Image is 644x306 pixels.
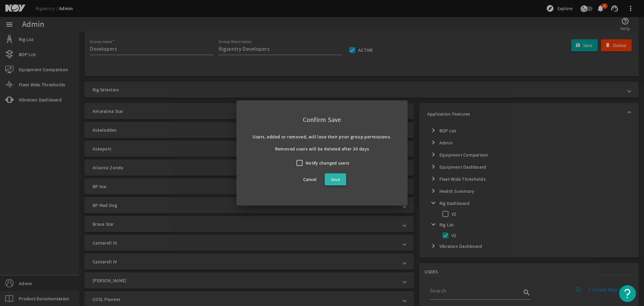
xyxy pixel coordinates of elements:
[325,173,346,185] button: Save
[619,285,636,302] button: Open Resource Center
[304,160,349,166] label: Notify changed users
[303,175,317,183] span: Cancel
[331,175,340,183] span: Save
[253,133,391,141] div: Users, added or removed, will lose their prior group permissions.
[253,145,391,158] div: Removed users will be deleted after 30 days
[295,108,350,128] div: Confirm Save
[298,173,322,185] button: Cancel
